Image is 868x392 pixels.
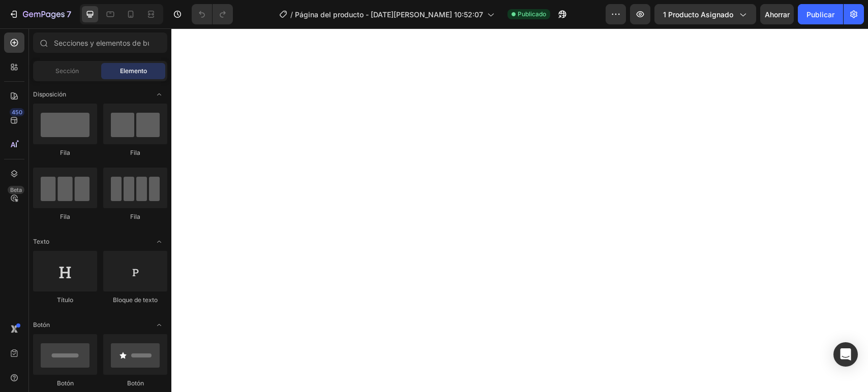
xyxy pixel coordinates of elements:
[518,10,546,18] font: Publicado
[55,67,79,75] font: Sección
[33,90,66,98] font: Disposición
[4,4,76,24] button: 7
[57,379,74,387] font: Botón
[151,317,167,333] span: Abrir con palanca
[130,149,140,156] font: Fila
[33,238,49,245] font: Texto
[663,10,733,19] font: 1 producto asignado
[127,379,144,387] font: Botón
[12,109,22,116] font: 450
[60,213,70,220] font: Fila
[113,296,158,304] font: Bloque de texto
[171,28,868,392] iframe: Área de diseño
[151,86,167,103] span: Abrir con palanca
[33,321,50,329] font: Botón
[290,10,293,19] font: /
[57,296,73,304] font: Título
[833,342,858,367] div: Abrir Intercom Messenger
[67,9,71,19] font: 7
[151,234,167,250] span: Abrir con palanca
[120,67,147,75] font: Elemento
[130,213,140,220] font: Fila
[33,32,167,53] input: Secciones y elementos de búsqueda
[10,186,22,193] font: Beta
[765,10,790,19] font: Ahorrar
[760,4,794,24] button: Ahorrar
[295,10,483,19] font: Página del producto - [DATE][PERSON_NAME] 10:52:07
[654,4,756,24] button: 1 producto asignado
[806,10,834,19] font: Publicar
[798,4,843,24] button: Publicar
[192,4,233,24] div: Deshacer/Rehacer
[60,149,70,156] font: Fila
